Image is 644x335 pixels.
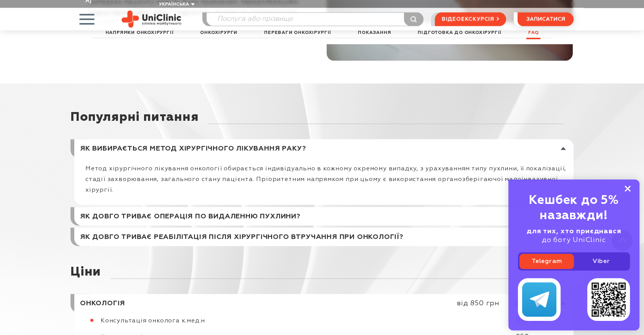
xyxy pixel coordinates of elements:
[122,10,181,27] img: Uniclinic
[356,28,393,38] a: Показання
[157,2,195,7] button: Українська
[518,193,630,223] div: Кешбек до 5% назавжди!
[262,28,333,38] a: Переваги онкохірургії
[101,317,205,324] span: Консультація онколога к.мед.н
[85,163,574,195] p: Метод хірургічного лікування онкології обирається індивідуально в кожному окремому випадку, з ура...
[442,13,494,26] span: відеоекскурсія
[416,28,503,38] a: Підготовка до онкохірургії
[104,28,176,38] a: Напрямки онкохірургії
[518,227,630,245] div: до боту UniClinic
[70,265,101,294] div: Ціни
[527,228,621,235] b: для тих, хто приєднався
[574,254,628,269] a: Viber
[519,254,574,269] a: Telegram
[198,28,239,38] a: Онкохірурги
[517,12,574,26] button: записатися
[508,316,574,325] div: 910 грн
[70,110,199,139] div: Популярні питання
[435,12,506,26] a: відеоекскурсія
[159,2,189,6] span: Українська
[207,13,423,26] input: Послуга або прізвище
[526,28,540,38] a: Faq
[526,16,565,22] span: записатися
